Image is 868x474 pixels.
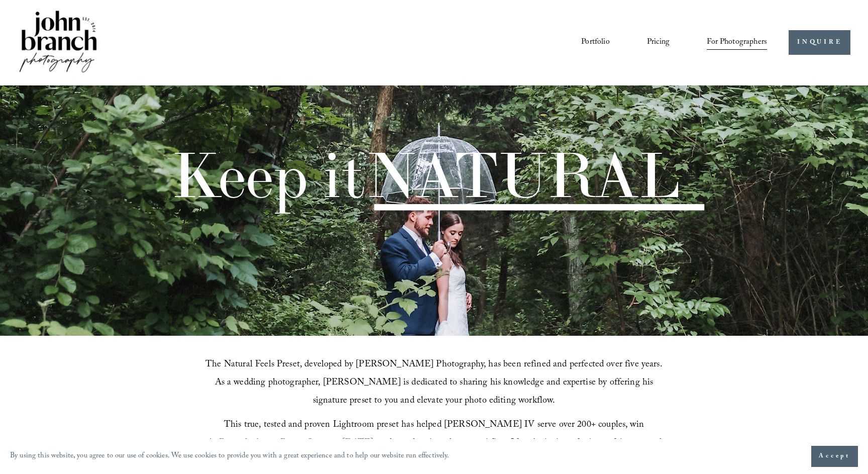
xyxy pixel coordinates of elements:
a: Rangefinder 30 Rising Starts in [DATE] [219,436,374,451]
span: NATURAL [365,135,680,214]
p: By using this website, you agree to our use of cookies. We use cookies to provide you with a grea... [10,449,450,464]
span: This true, tested and proven Lightroom preset has helped [PERSON_NAME] IV serve over 200+ couples... [206,418,646,451]
a: Portfolio [581,34,609,51]
a: INQUIRE [789,30,850,55]
h1: Keep it [171,144,680,207]
button: Accept [811,446,858,467]
span: The Natural Feels Preset, developed by [PERSON_NAME] Photography, has been refined and perfected ... [205,357,665,409]
a: Pricing [647,34,670,51]
img: John Branch IV Photography [18,9,99,76]
span: Accept [819,451,850,461]
span: For Photographers [707,35,767,50]
a: folder dropdown [707,34,767,51]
